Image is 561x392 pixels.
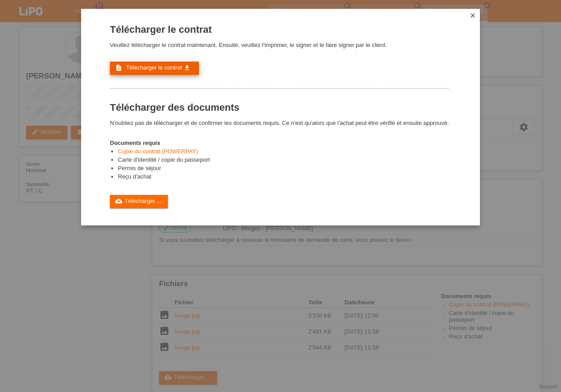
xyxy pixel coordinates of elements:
[118,165,449,173] li: Permis de séjour
[110,140,449,146] h4: Documents requis
[115,198,122,205] i: cloud_upload
[467,11,479,21] a: close
[183,64,191,71] i: get_app
[110,195,168,208] a: cloud_uploadTélécharger ...
[110,102,449,113] h1: Télécharger des documents
[118,173,449,182] li: Reçu d'achat
[110,24,449,35] h1: Télécharger le contrat
[110,62,199,75] a: description Télécharger le contrat get_app
[118,156,449,165] li: Carte d'identité / copie du passeport
[126,64,182,71] span: Télécharger le contrat
[118,148,198,155] a: Copie du contrat (POWERPAY)
[469,12,476,19] i: close
[115,64,122,71] i: description
[110,120,449,126] p: N'oubliez pas de télécharger et de confirmer les documents requis. Ce n'est qu'alors que l'achat ...
[110,42,449,48] p: Veuillez télécharger le contrat maintenant. Ensuite, veuillez l‘imprimer, le signer et le faire s...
